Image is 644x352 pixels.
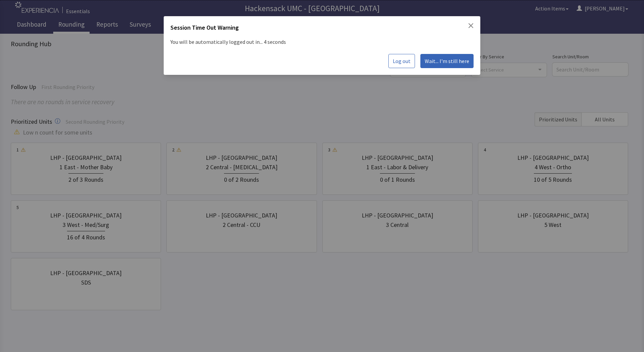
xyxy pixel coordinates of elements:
span: Wait... I'm still here [425,57,469,65]
span: Log out [393,57,411,65]
p: You will be automatically logged out in... 4 seconds [170,35,474,49]
h2: Session Time Out Warning [170,23,239,35]
button: Wait... I'm still here [420,54,474,68]
button: Close [468,23,474,28]
button: Log out [388,54,415,68]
